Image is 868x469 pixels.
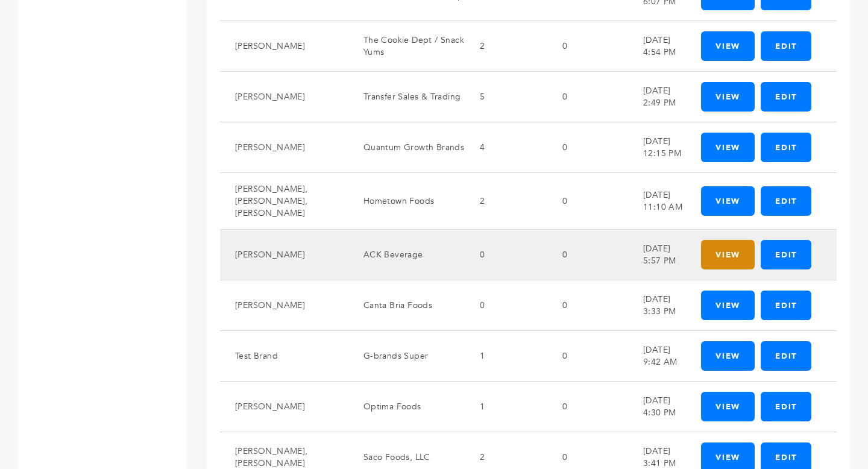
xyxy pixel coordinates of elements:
[628,21,686,72] td: [DATE] 4:54 PM
[701,240,755,269] a: View
[220,230,348,280] td: [PERSON_NAME]
[348,72,465,122] td: Transfer Sales & Trading
[761,133,811,162] a: Edit
[628,331,686,382] td: [DATE] 9:42 AM
[701,186,755,216] a: View
[220,21,348,72] td: [PERSON_NAME]
[701,341,755,371] a: View
[547,173,628,230] td: 0
[465,122,547,173] td: 4
[701,291,755,320] a: View
[465,21,547,72] td: 2
[220,331,348,382] td: Test Brand
[465,331,547,382] td: 1
[701,82,755,112] a: View
[761,186,811,216] a: Edit
[547,382,628,432] td: 0
[701,31,755,61] a: View
[465,173,547,230] td: 2
[348,230,465,280] td: ACK Beverage
[220,173,348,230] td: [PERSON_NAME], [PERSON_NAME], [PERSON_NAME]
[547,122,628,173] td: 0
[348,21,465,72] td: The Cookie Dept / Snack Yums
[547,72,628,122] td: 0
[628,382,686,432] td: [DATE] 4:30 PM
[547,230,628,280] td: 0
[547,280,628,331] td: 0
[628,72,686,122] td: [DATE] 2:49 PM
[348,173,465,230] td: Hometown Foods
[220,72,348,122] td: [PERSON_NAME]
[348,331,465,382] td: G-brands Super
[761,392,811,421] a: Edit
[348,280,465,331] td: Canta Bria Foods
[547,331,628,382] td: 0
[628,280,686,331] td: [DATE] 3:33 PM
[761,82,811,112] a: Edit
[220,122,348,173] td: [PERSON_NAME]
[701,392,755,421] a: View
[348,382,465,432] td: Optima Foods
[465,382,547,432] td: 1
[220,382,348,432] td: [PERSON_NAME]
[465,280,547,331] td: 0
[761,291,811,320] a: Edit
[348,122,465,173] td: Quantum Growth Brands
[628,122,686,173] td: [DATE] 12:15 PM
[628,230,686,280] td: [DATE] 5:57 PM
[465,230,547,280] td: 0
[628,173,686,230] td: [DATE] 11:10 AM
[465,72,547,122] td: 5
[761,341,811,371] a: Edit
[761,31,811,61] a: Edit
[220,280,348,331] td: [PERSON_NAME]
[761,240,811,269] a: Edit
[547,21,628,72] td: 0
[701,133,755,162] a: View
